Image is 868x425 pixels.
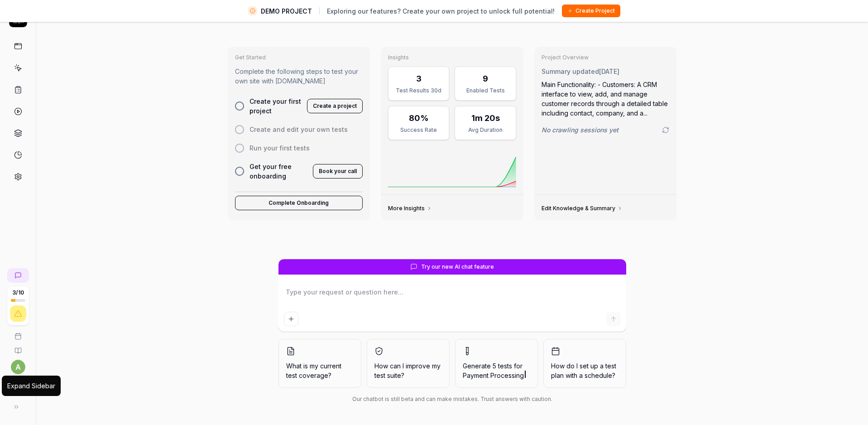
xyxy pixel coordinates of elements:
[278,339,361,388] button: What is my current test coverage?
[394,126,443,134] div: Success Rate
[235,196,363,210] button: Complete Onboarding
[388,54,516,61] h3: Insights
[286,361,354,380] span: What is my current test coverage?
[463,361,530,380] span: Generate 5 tests for
[455,339,538,388] button: Generate 5 tests forPayment Processing
[249,125,348,134] span: Create and edit your own tests
[278,395,626,403] div: Our chatbot is still beta and can make mistakes. Trust answers with caution.
[409,112,429,124] div: 80%
[307,99,363,113] button: Create a project
[7,381,55,391] div: Expand Sidebar
[4,325,32,340] a: Book a call with us
[261,6,312,16] span: DEMO PROJECT
[416,72,422,85] div: 3
[542,205,623,212] a: Edit Knowledge & Summary
[367,339,450,388] button: How can I improve my test suite?
[4,374,32,398] button: A
[249,143,310,153] span: Run your first tests
[4,340,32,354] a: Documentation
[388,205,432,212] a: More Insights
[284,312,298,326] button: Add attachment
[483,72,488,85] div: 9
[599,68,619,75] time: [DATE]
[374,361,442,380] span: How can I improve my test suite?
[471,112,500,124] div: 1m 20s
[235,67,363,86] p: Complete the following steps to test your own site with [DOMAIN_NAME]
[542,125,619,135] span: No crawling sessions yet
[460,126,510,134] div: Avg Duration
[12,290,24,295] span: 3 / 10
[543,339,626,388] button: How do I set up a test plan with a schedule?
[542,68,599,75] span: Summary updated
[313,164,363,179] button: Book your call
[11,360,25,374] button: a
[562,5,620,17] button: Create Project
[460,87,510,95] div: Enabled Tests
[551,361,619,380] span: How do I set up a test plan with a schedule?
[327,6,555,16] span: Exploring our features? Create your own project to unlock full potential!
[542,80,670,118] div: Main Functionality: - Customers: A CRM interface to view, add, and manage customer records throug...
[235,54,363,61] h3: Get Started
[662,126,669,134] a: Go to crawling settings
[421,263,494,271] span: Try our new AI chat feature
[542,54,670,61] h3: Project Overview
[7,268,29,283] a: New conversation
[249,97,302,116] span: Create your first project
[394,87,443,95] div: Test Results 30d
[307,101,363,110] a: Create a project
[463,372,524,379] span: Payment Processing
[313,166,363,175] a: Book your call
[249,162,308,181] span: Get your free onboarding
